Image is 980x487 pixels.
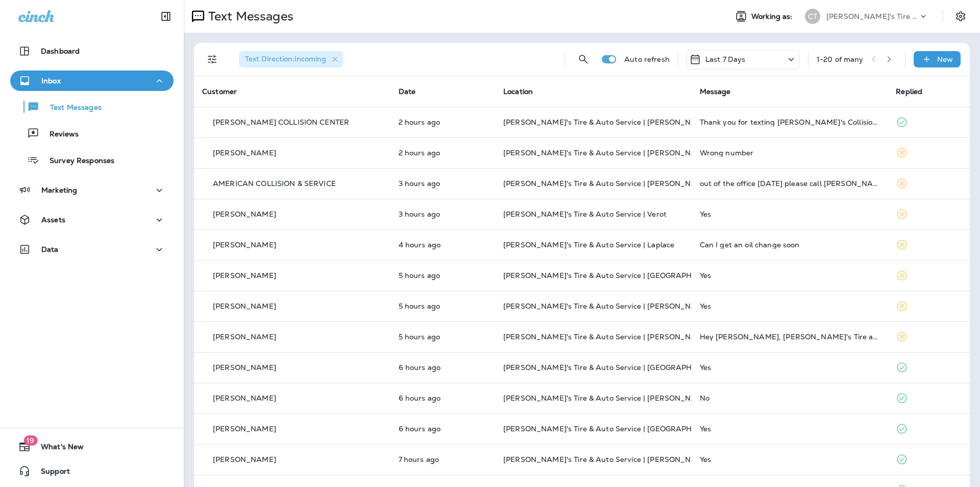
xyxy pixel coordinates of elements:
[41,216,65,224] p: Assets
[41,47,80,55] p: Dashboard
[202,87,237,96] span: Customer
[700,149,880,157] div: Wrong number
[399,394,487,402] p: Sep 4, 2025 07:59 AM
[213,333,276,341] p: [PERSON_NAME]
[399,425,487,433] p: Sep 4, 2025 07:38 AM
[951,7,970,26] button: Settings
[213,425,276,433] p: [PERSON_NAME]
[700,87,731,96] span: Message
[10,239,174,260] button: Data
[10,71,174,91] button: Inbox
[399,363,487,372] p: Sep 4, 2025 08:25 AM
[204,9,293,24] p: Text Messages
[503,363,727,372] span: [PERSON_NAME]'s Tire & Auto Service | [GEOGRAPHIC_DATA]
[826,12,918,20] p: [PERSON_NAME]'s Tire & Auto
[399,241,487,249] p: Sep 4, 2025 09:40 AM
[503,271,727,280] span: [PERSON_NAME]'s Tire & Auto Service | [GEOGRAPHIC_DATA]
[624,55,670,63] p: Auto refresh
[39,130,79,140] p: Reviews
[202,49,223,69] button: Filters
[896,87,922,96] span: Replied
[10,436,174,457] button: 19What's New
[503,455,710,464] span: [PERSON_NAME]'s Tire & Auto Service | [PERSON_NAME]
[152,6,180,27] button: Collapse Sidebar
[700,210,880,218] div: Yes
[399,179,487,188] p: Sep 4, 2025 11:12 AM
[700,241,880,249] div: Can I get an oil change soon
[705,55,746,63] p: Last 7 Days
[10,461,174,481] button: Support
[213,363,276,372] p: [PERSON_NAME]
[213,179,336,188] p: AMERICAN COLLISION & SERVICE
[31,443,84,455] span: What's New
[805,9,820,24] div: CT
[503,179,790,188] span: [PERSON_NAME]'s Tire & Auto Service | [PERSON_NAME][GEOGRAPHIC_DATA]
[399,87,416,96] span: Date
[751,12,795,21] span: Working as:
[41,245,59,253] p: Data
[700,425,880,433] div: Yes
[700,302,880,310] div: Yes
[10,41,174,61] button: Dashboard
[213,210,276,218] p: [PERSON_NAME]
[213,118,349,126] p: [PERSON_NAME] COLLISION CENTER
[937,55,953,63] p: New
[503,87,533,96] span: Location
[700,271,880,280] div: Yes
[700,363,880,372] div: Yes
[31,467,70,479] span: Support
[10,96,174,118] button: Text Messages
[503,118,710,127] span: [PERSON_NAME]'s Tire & Auto Service | [PERSON_NAME]
[399,149,487,157] p: Sep 4, 2025 11:37 AM
[399,118,487,126] p: Sep 4, 2025 11:50 AM
[245,54,326,63] span: Text Direction : Incoming
[700,179,880,188] div: out of the office today please call Mike Vierra cell 225-772-9726
[503,210,667,219] span: [PERSON_NAME]'s Tire & Auto Service | Verot
[817,55,864,63] div: 1 - 20 of many
[399,210,487,218] p: Sep 4, 2025 11:06 AM
[573,49,594,69] button: Search Messages
[503,424,727,433] span: [PERSON_NAME]'s Tire & Auto Service | [GEOGRAPHIC_DATA]
[10,210,174,230] button: Assets
[213,149,276,157] p: [PERSON_NAME]
[503,148,710,157] span: [PERSON_NAME]'s Tire & Auto Service | [PERSON_NAME]
[503,332,790,341] span: [PERSON_NAME]'s Tire & Auto Service | [PERSON_NAME][GEOGRAPHIC_DATA]
[10,149,174,171] button: Survey Responses
[399,302,487,310] p: Sep 4, 2025 09:16 AM
[41,77,61,85] p: Inbox
[700,455,880,463] div: Yes
[239,51,343,67] div: Text Direction:Incoming
[213,271,276,280] p: [PERSON_NAME]
[213,394,276,402] p: [PERSON_NAME]
[700,333,880,341] div: Hey Scott, Chabill's Tire and Auto Service would love to help keep your vehicle in top shape! Enj...
[700,394,880,402] div: No
[503,240,674,249] span: [PERSON_NAME]'s Tire & Auto Service | Laplace
[41,186,77,194] p: Marketing
[213,455,276,463] p: [PERSON_NAME]
[503,393,790,403] span: [PERSON_NAME]'s Tire & Auto Service | [PERSON_NAME][GEOGRAPHIC_DATA]
[399,333,487,341] p: Sep 4, 2025 09:09 AM
[10,180,174,200] button: Marketing
[399,271,487,280] p: Sep 4, 2025 09:28 AM
[213,302,276,310] p: [PERSON_NAME]
[700,118,880,126] div: Thank you for texting Jeffrey's Collision Center. We have received your message and will get back...
[503,302,790,311] span: [PERSON_NAME]'s Tire & Auto Service | [PERSON_NAME][GEOGRAPHIC_DATA]
[40,103,102,113] p: Text Messages
[23,435,37,446] span: 19
[10,123,174,144] button: Reviews
[39,156,114,166] p: Survey Responses
[213,241,276,249] p: [PERSON_NAME]
[399,455,487,463] p: Sep 4, 2025 07:12 AM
